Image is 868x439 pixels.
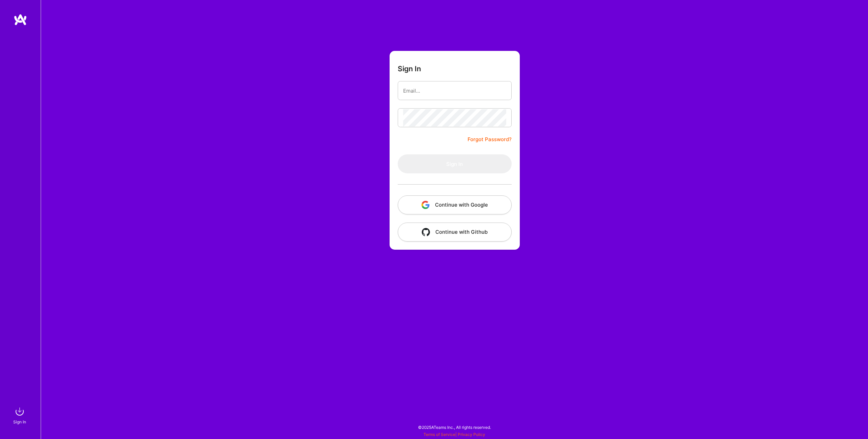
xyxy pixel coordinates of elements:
[13,405,26,418] img: sign in
[421,201,430,209] img: icon
[398,154,512,173] button: Sign In
[13,418,26,425] div: Sign In
[423,432,455,437] a: Terms of Service
[468,135,512,144] a: Forgot Password?
[422,228,430,236] img: icon
[14,405,26,425] a: sign inSign In
[398,64,421,73] h3: Sign In
[403,82,506,99] input: Email...
[398,195,512,214] button: Continue with Google
[458,432,485,437] a: Privacy Policy
[41,419,868,436] div: © 2025 ATeams Inc., All rights reserved.
[14,14,27,26] img: logo
[423,432,485,437] span: |
[398,223,512,242] button: Continue with Github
